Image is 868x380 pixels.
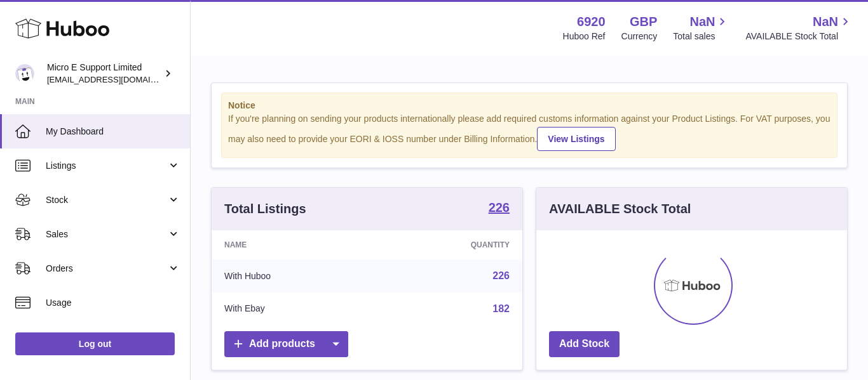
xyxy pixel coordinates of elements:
a: 182 [492,303,510,314]
div: Micro E Support Limited [47,62,161,86]
strong: GBP [630,13,657,30]
span: Total sales [673,30,729,43]
div: If you're planning on sending your products internationally please add required customs informati... [228,113,831,151]
span: Orders [46,263,167,275]
span: AVAILABLE Stock Total [745,30,853,43]
h3: Total Listings [224,200,306,218]
span: Listings [46,160,167,172]
span: Sales [46,228,167,240]
span: Stock [46,194,167,206]
a: 226 [492,270,510,281]
a: Add products [224,331,348,357]
th: Name [212,230,376,259]
td: With Huboo [212,259,376,292]
a: Log out [15,332,175,355]
div: Currency [621,30,658,43]
td: With Ebay [212,292,376,325]
a: NaN Total sales [673,13,729,43]
span: NaN [689,13,715,30]
strong: Notice [228,100,831,112]
a: 226 [489,201,510,216]
span: [EMAIL_ADDRESS][DOMAIN_NAME] [47,74,187,84]
a: NaN AVAILABLE Stock Total [745,13,853,43]
div: Huboo Ref [563,30,606,43]
img: contact@micropcsupport.com [15,64,34,83]
span: NaN [813,13,838,30]
a: Add Stock [549,331,620,357]
span: Usage [46,297,180,309]
span: My Dashboard [46,126,180,138]
th: Quantity [376,230,522,259]
h3: AVAILABLE Stock Total [549,200,691,218]
strong: 226 [489,201,510,214]
a: View Listings [537,127,615,151]
strong: 6920 [577,13,606,30]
